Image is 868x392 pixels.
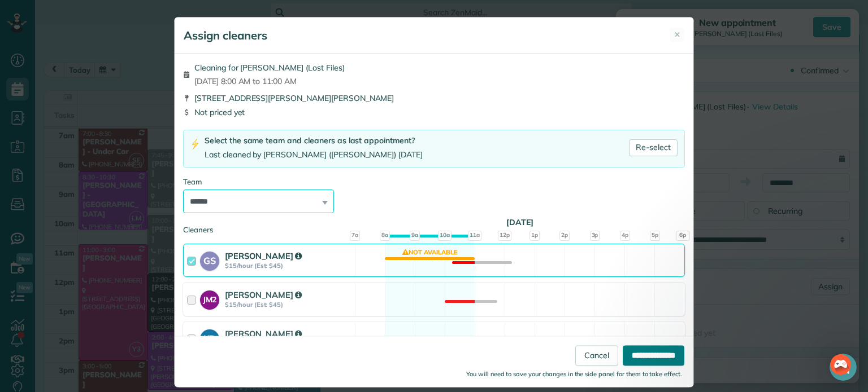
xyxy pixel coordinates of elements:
strong: [PERSON_NAME] [225,328,302,339]
h5: Assign cleaners [184,28,267,43]
strong: $15/hour (Est: $45) [225,262,351,270]
small: You will need to save your changes in the side panel for them to take effect. [466,371,682,378]
strong: [PERSON_NAME] [225,289,302,300]
strong: $15/hour (Est: $45) [225,301,351,309]
strong: [PERSON_NAME] [225,250,302,261]
span: ✕ [674,29,680,40]
a: Re-select [629,139,678,156]
span: Cleaning for [PERSON_NAME] (Lost Files) [194,62,344,73]
div: Team [183,177,685,187]
img: lightning-bolt-icon-94e5364df696ac2de96d3a42b8a9ff6ba979493684c50e6bbbcda72601fa0d29.png [190,138,200,150]
strong: JM2 [200,290,219,306]
div: Not priced yet [183,107,685,118]
div: Cleaners [183,224,685,228]
span: [DATE] 8:00 AM to 11:00 AM [194,76,344,87]
a: Cancel [575,346,618,366]
div: Last cleaned by [PERSON_NAME] ([PERSON_NAME]) [DATE] [205,149,423,161]
strong: GS [200,252,219,267]
div: [STREET_ADDRESS][PERSON_NAME][PERSON_NAME] [183,93,685,104]
div: Select the same team and cleaners as last appointment? [205,135,423,147]
strong: KD [200,329,219,345]
iframe: Intercom live chat [830,354,857,381]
